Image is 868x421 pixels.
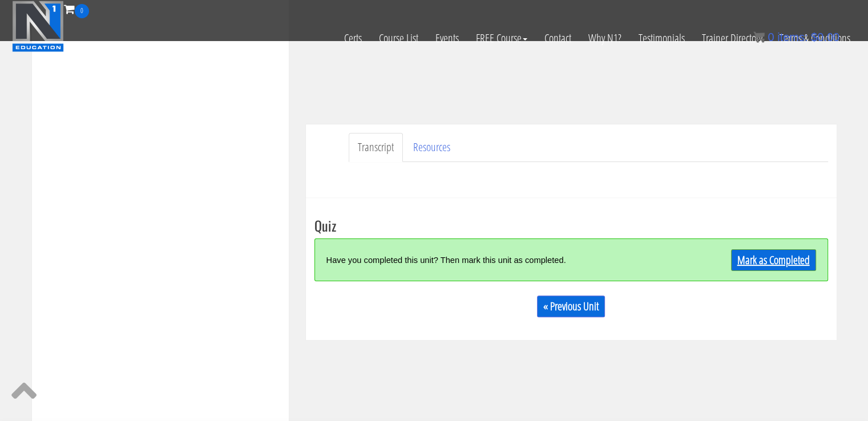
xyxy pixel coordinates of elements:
[630,18,693,58] a: Testimonials
[537,295,605,317] a: « Previous Unit
[771,18,859,58] a: Terms & Conditions
[536,18,580,58] a: Contact
[314,218,828,233] h3: Quiz
[427,18,467,58] a: Events
[693,18,771,58] a: Trainer Directory
[753,31,765,43] img: icon11.png
[75,4,89,18] span: 0
[349,133,403,162] a: Transcript
[811,31,839,43] bdi: 0.00
[731,249,816,271] a: Mark as Completed
[777,31,808,43] span: items:
[326,248,688,272] div: Have you completed this unit? Then mark this unit as completed.
[404,133,459,162] a: Resources
[12,1,64,52] img: n1-education
[336,18,370,58] a: Certs
[467,18,536,58] a: FREE Course
[370,18,427,58] a: Course List
[580,18,630,58] a: Why N1?
[768,31,774,43] span: 0
[811,31,817,43] span: $
[64,1,89,17] a: 0
[753,31,839,43] a: 0 items: $0.00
